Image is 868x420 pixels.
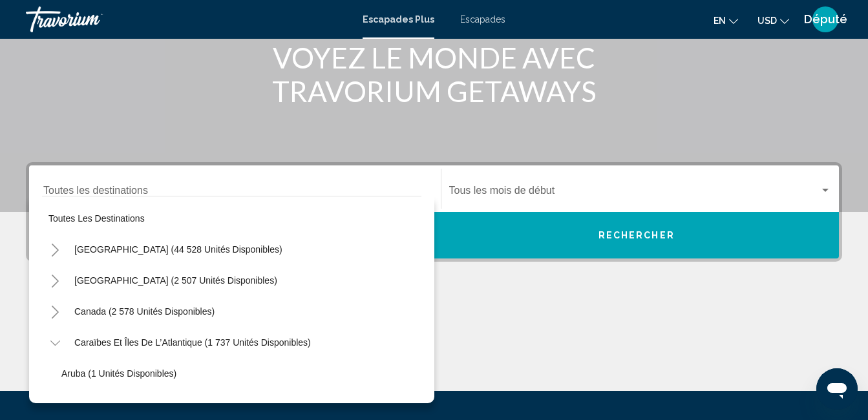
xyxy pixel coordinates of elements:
a: Escapades Plus [363,14,434,25]
button: Rechercher [434,212,840,258]
button: Changer la langue [714,11,738,30]
button: Toggle Canada (2 578 unités disponibles) [42,299,68,324]
a: Escapades [460,14,505,25]
button: [GEOGRAPHIC_DATA] (2 507 unités disponibles) [68,266,284,295]
span: Canada (2 578 unités disponibles) [74,306,215,317]
button: [GEOGRAPHIC_DATA] (44 528 unités disponibles) [68,235,289,264]
span: [GEOGRAPHIC_DATA] (44 528 unités disponibles) [74,244,282,255]
span: Toutes les destinations [48,213,145,224]
button: Canada (2 578 unités disponibles) [68,297,221,326]
button: Menu utilisateur [809,6,842,33]
span: Député [804,13,847,26]
div: Widget de recherche [29,165,839,258]
button: Toggle Caraïbes et îles de l’Atlantique (1 737 unités disponibles) [42,330,68,355]
a: Travorium [26,6,350,32]
button: Caraïbes et îles de l’Atlantique (1 737 unités disponibles) [68,328,317,357]
button: [GEOGRAPHIC_DATA] (1 225 unités disponibles) [55,390,271,419]
button: Toutes les destinations [42,204,421,233]
h1: VOYEZ LE MONDE AVEC TRAVORIUM GETAWAYS [192,41,677,108]
button: Toggle États-Unis (44 528 unités disponibles) [42,236,68,262]
span: USD [757,16,777,26]
span: en [714,16,726,26]
button: Aruba (1 unités disponibles) [55,359,183,388]
iframe: Bouton de lancement de la fenêtre de messagerie [816,368,858,410]
button: Toggle Mexico (2 507 unités disponibles) [42,268,68,293]
span: [GEOGRAPHIC_DATA] (2 507 unités disponibles) [74,275,277,286]
span: Rechercher [598,231,675,241]
span: Aruba (1 unités disponibles) [61,368,176,379]
span: Caraïbes et îles de l’Atlantique (1 737 unités disponibles) [74,337,311,348]
button: Changer de devise [757,11,789,30]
